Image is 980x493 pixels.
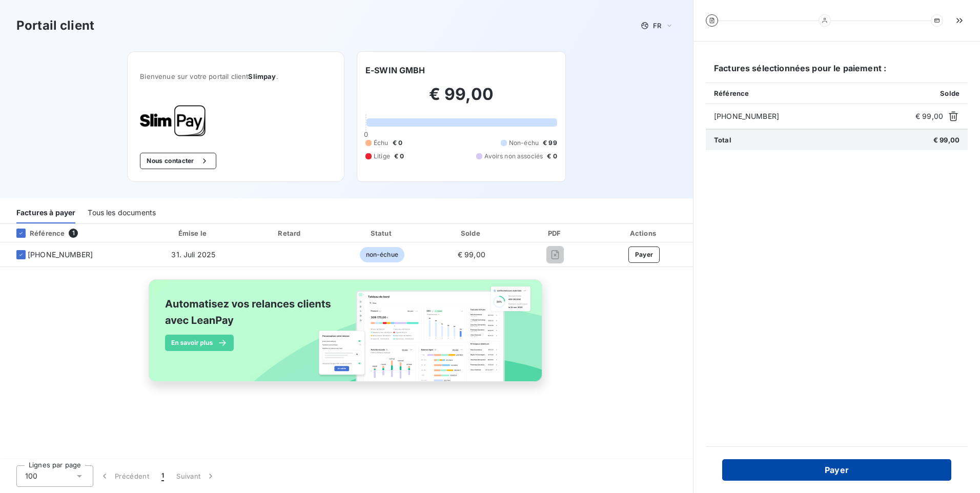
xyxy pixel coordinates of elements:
button: Précédent [93,465,155,487]
span: € 0 [547,152,557,161]
span: FR [653,22,661,30]
span: Slimpay [248,72,276,80]
span: 1 [161,471,164,481]
span: Bienvenue sur votre portail client . [140,72,332,80]
span: € 0 [394,152,404,161]
span: 31. Juli 2025 [171,250,215,259]
span: € 0 [393,138,402,148]
h3: Portail client [16,16,94,35]
span: [PHONE_NUMBER] [714,111,911,121]
span: 1 [69,229,78,238]
span: 0 [364,130,368,138]
span: Total [714,136,731,144]
span: Référence [714,89,749,97]
span: € 99 [543,138,557,148]
button: Nous contacter [140,153,216,169]
span: [PHONE_NUMBER] [28,250,93,260]
span: Litige [374,152,390,161]
h6: E-SWIN GMBH [365,64,425,76]
div: Émise le [145,228,242,238]
div: PDF [518,228,593,238]
button: Suivant [170,465,222,487]
div: Statut [339,228,425,238]
div: Tous les documents [88,202,156,223]
div: Référence [8,229,65,238]
span: € 99,00 [915,111,943,121]
span: € 99,00 [458,250,485,259]
div: Actions [597,228,691,238]
span: Échu [374,138,389,148]
span: non-échue [360,247,404,262]
div: Solde [430,228,514,238]
img: Company logo [140,105,206,136]
span: € 99,00 [933,136,959,144]
span: 100 [25,471,37,481]
div: Retard [246,228,335,238]
span: Solde [940,89,959,97]
button: Payer [722,459,951,481]
button: 1 [155,465,170,487]
img: banner [139,273,554,399]
span: Avoirs non associés [484,152,543,161]
h2: € 99,00 [365,84,557,115]
h6: Factures sélectionnées pour le paiement : [706,62,968,83]
span: Non-échu [509,138,539,148]
button: Payer [628,246,660,263]
div: Factures à payer [16,202,75,223]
